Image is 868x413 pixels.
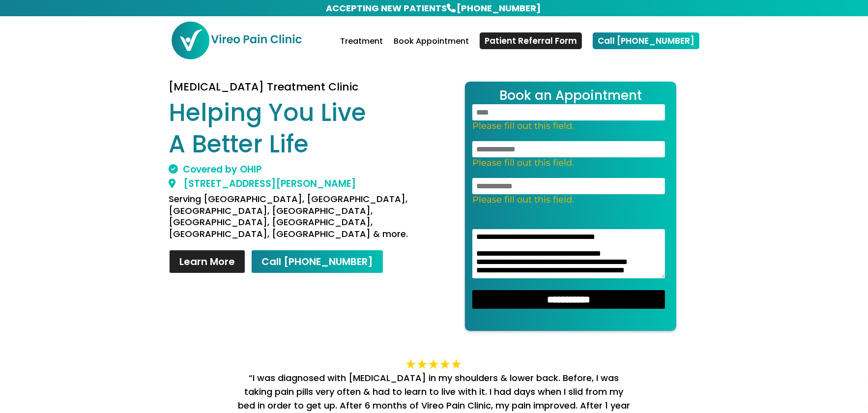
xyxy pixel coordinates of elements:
a: Learn More [169,249,246,274]
span: Please fill out this field. [472,194,669,206]
h2: Covered by OHIP [169,165,426,179]
a: [PHONE_NUMBER] [456,1,542,15]
span: Please fill out this field. [472,120,669,132]
a: Book Appointment [394,38,469,61]
h2: Book an Appointment [472,89,669,104]
a: Call [PHONE_NUMBER] [251,249,384,274]
h3: [MEDICAL_DATA] Treatment Clinic [169,82,426,97]
img: Vireo Pain Clinic [171,21,302,60]
a: Treatment [340,38,383,61]
a: Call [PHONE_NUMBER] [593,32,699,49]
form: Contact form [465,82,676,331]
h1: Helping You Live A Better Life [169,97,426,165]
img: 5_star-final [405,358,463,371]
h4: Serving [GEOGRAPHIC_DATA], [GEOGRAPHIC_DATA], [GEOGRAPHIC_DATA], [GEOGRAPHIC_DATA], [GEOGRAPHIC_D... [169,193,426,244]
a: Patient Referral Form [480,32,582,49]
a: [STREET_ADDRESS][PERSON_NAME] [169,177,356,190]
span: Please fill out this field. [472,157,669,169]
